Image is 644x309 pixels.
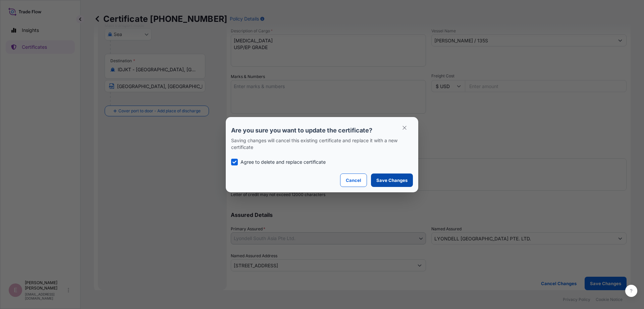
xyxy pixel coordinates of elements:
button: Cancel [340,173,367,187]
p: Agree to delete and replace certificate [240,159,326,165]
p: Saving changes will cancel this existing certificate and replace it with a new certificate [231,137,413,151]
button: Save Changes [371,173,413,187]
p: Are you sure you want to update the certificate? [231,126,413,134]
p: Save Changes [376,177,408,184]
p: Cancel [346,177,361,184]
